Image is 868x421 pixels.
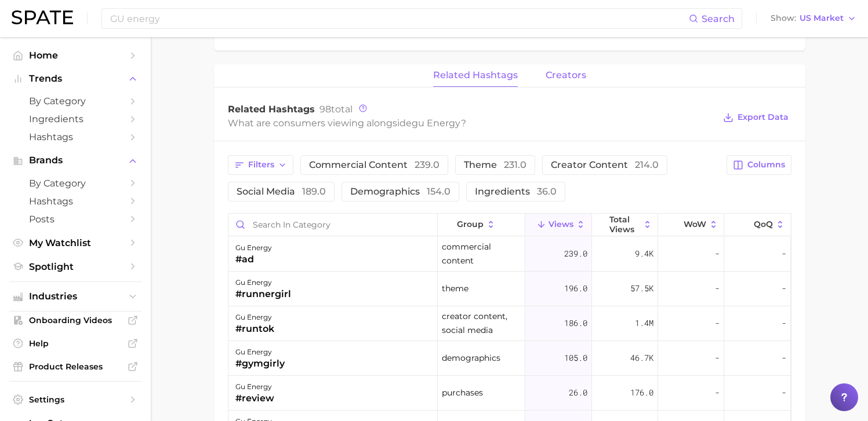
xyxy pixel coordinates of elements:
span: Related Hashtags [228,104,315,115]
span: - [715,386,720,400]
span: commercial content [309,160,440,170]
span: - [782,281,786,295]
a: Onboarding Videos [9,312,141,329]
button: ShowUS Market [768,11,859,26]
div: gu energy [235,380,274,394]
div: #gymgirly [235,357,285,371]
span: creators [546,70,586,80]
span: Hashtags [29,131,122,142]
span: QoQ [754,219,773,229]
span: - [782,386,786,400]
input: Search in category [228,214,437,236]
div: #review [235,391,274,405]
span: Product Releases [29,361,122,372]
span: Settings [29,394,122,405]
button: Views [525,214,591,236]
a: Settings [9,391,141,408]
span: Total Views [609,215,640,233]
input: Search here for a brand, industry, or ingredient [109,9,689,28]
span: Brands [29,155,122,166]
button: WoW [658,214,724,236]
span: 36.0 [537,186,557,197]
span: US Market [800,15,844,21]
span: - [715,351,720,365]
span: - [782,316,786,330]
span: by Category [29,96,122,107]
span: Filters [248,160,274,170]
span: - [715,247,720,261]
a: Help [9,335,141,352]
span: Hashtags [29,196,122,207]
span: gu energy [412,118,461,129]
button: gu energy#reviewpurchases26.0176.0-- [228,376,791,411]
span: 214.0 [635,159,659,170]
span: WoW [684,219,706,229]
span: Search [702,13,735,24]
button: Industries [9,288,141,305]
span: 186.0 [564,316,587,330]
div: #runnergirl [235,287,291,301]
span: 231.0 [504,159,526,170]
span: 26.0 [569,386,587,400]
button: Columns [727,155,791,175]
span: 1.4m [635,316,653,330]
span: 239.0 [564,247,587,261]
span: creator content [551,160,659,170]
span: 154.0 [427,186,451,197]
span: theme [442,281,468,295]
span: Industries [29,291,122,302]
a: by Category [9,92,141,110]
span: theme [464,160,526,170]
span: 57.5k [630,281,653,295]
span: 9.4k [635,247,653,261]
button: QoQ [724,214,790,236]
button: Total Views [592,214,658,236]
img: SPATE [12,10,73,24]
button: Brands [9,152,141,169]
span: Onboarding Videos [29,315,122,325]
button: group [438,214,526,236]
span: Columns [747,160,785,170]
span: 239.0 [415,159,440,170]
div: #runtok [235,322,274,336]
span: - [715,281,720,295]
button: Filters [228,155,293,175]
span: group [457,219,484,229]
div: gu energy [235,310,274,324]
div: What are consumers viewing alongside ? [228,115,715,131]
div: gu energy [235,276,291,290]
span: social media [237,187,326,196]
button: gu energy#adcommercial content239.09.4k-- [228,237,791,272]
span: Spotlight [29,261,122,272]
span: Home [29,50,122,61]
button: gu energy#gymgirlydemographics105.046.7k-- [228,341,791,376]
a: My Watchlist [9,234,141,252]
span: - [782,247,786,261]
a: Spotlight [9,258,141,276]
span: - [782,351,786,365]
div: gu energy [235,241,272,255]
span: ingredients [475,187,557,196]
button: gu energy#runtokcreator content, social media186.01.4m-- [228,306,791,341]
span: related hashtags [433,70,518,80]
a: Home [9,46,141,64]
a: Hashtags [9,128,141,146]
span: Ingredients [29,114,122,125]
span: Trends [29,74,122,84]
div: #ad [235,252,272,266]
span: total [319,104,353,115]
span: creator content, social media [442,309,521,337]
span: commercial content [442,240,521,268]
a: Ingredients [9,110,141,128]
button: Export Data [720,109,791,126]
span: 196.0 [564,281,587,295]
button: Trends [9,70,141,87]
span: 46.7k [630,351,653,365]
span: Help [29,338,122,349]
span: 176.0 [630,386,653,400]
span: - [715,316,720,330]
a: Hashtags [9,192,141,210]
span: 105.0 [564,351,587,365]
span: Posts [29,214,122,225]
span: My Watchlist [29,237,122,248]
